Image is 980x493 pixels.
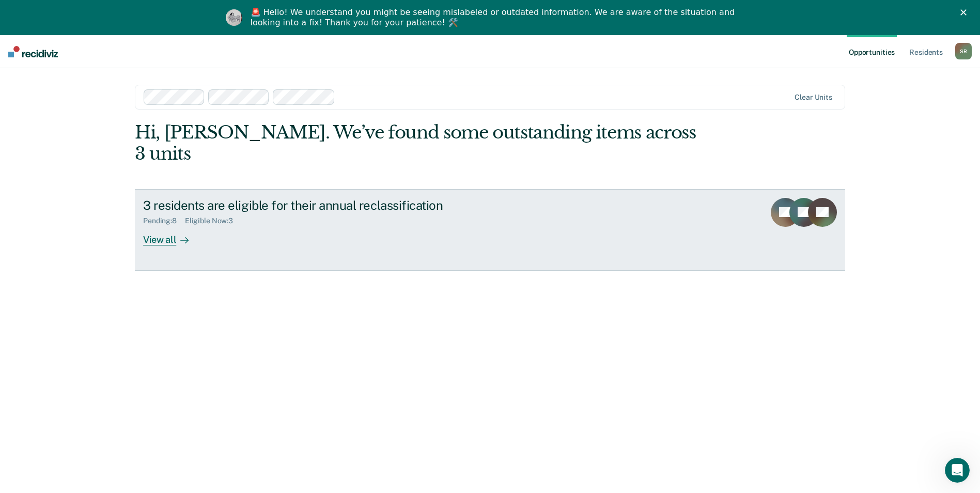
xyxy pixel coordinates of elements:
div: S R [955,43,972,59]
img: Profile image for Kim [226,9,242,26]
button: SR [955,43,972,59]
div: Eligible Now : 3 [185,217,241,225]
div: View all [143,225,201,245]
div: Clear units [795,93,832,102]
a: Residents [907,35,945,68]
a: 3 residents are eligible for their annual reclassificationPending:8Eligible Now:3View all [135,189,845,271]
div: Close [960,9,971,16]
div: 🚨 Hello! We understand you might be seeing mislabeled or outdated information. We are aware of th... [251,7,738,28]
iframe: Intercom live chat [945,458,970,483]
img: Recidiviz [8,46,58,57]
div: Pending : 8 [143,217,185,225]
a: Opportunities [847,35,897,68]
div: 3 residents are eligible for their annual reclassification [143,198,506,213]
div: Hi, [PERSON_NAME]. We’ve found some outstanding items across 3 units [135,122,703,164]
